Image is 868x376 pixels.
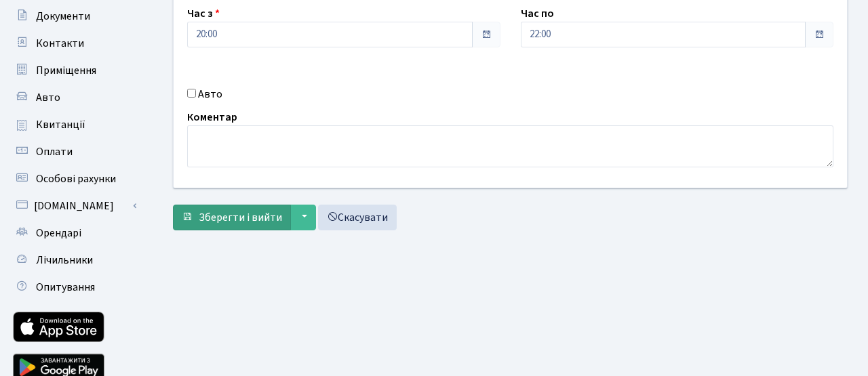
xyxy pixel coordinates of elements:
[173,205,291,230] button: Зберегти і вийти
[199,210,282,225] span: Зберегти і вийти
[7,138,142,165] a: Оплати
[7,30,142,57] a: Контакти
[36,90,60,105] span: Авто
[7,220,142,247] a: Орендарі
[7,84,142,111] a: Авто
[36,171,116,186] span: Особові рахунки
[7,111,142,138] a: Квитанції
[7,165,142,192] a: Особові рахунки
[198,86,222,102] label: Авто
[7,247,142,274] a: Лічильники
[36,36,84,51] span: Контакти
[187,5,220,22] label: Час з
[318,205,397,230] a: Скасувати
[7,3,142,30] a: Документи
[36,117,85,132] span: Квитанції
[36,226,81,241] span: Орендарі
[36,144,73,159] span: Оплати
[7,274,142,301] a: Опитування
[7,192,142,220] a: [DOMAIN_NAME]
[36,280,95,295] span: Опитування
[36,63,96,78] span: Приміщення
[36,253,93,268] span: Лічильники
[7,57,142,84] a: Приміщення
[521,5,554,22] label: Час по
[187,109,237,125] label: Коментар
[36,9,90,24] span: Документи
